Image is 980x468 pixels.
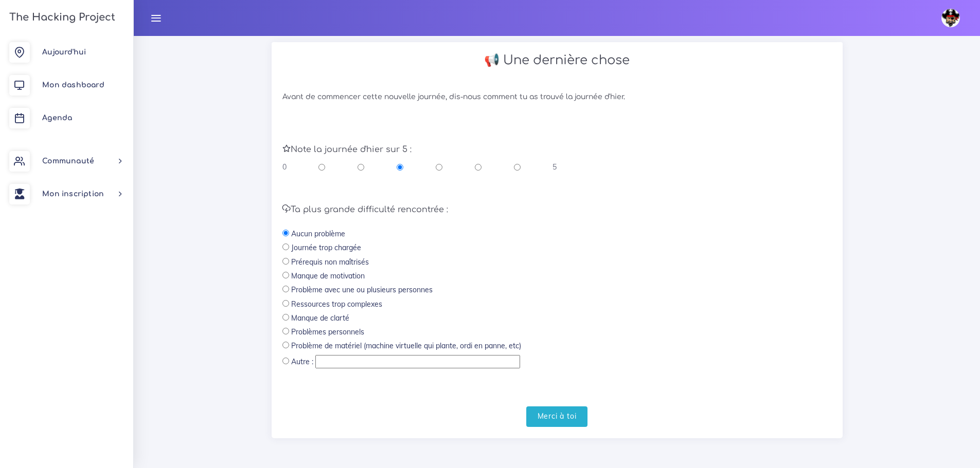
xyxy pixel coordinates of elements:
label: Journée trop chargée [291,242,361,253]
div: 0 5 [282,162,557,172]
h2: 📢 Une dernière chose [282,53,832,68]
label: Problème avec une ou plusieurs personnes [291,285,433,295]
span: Agenda [42,114,72,122]
label: Problèmes personnels [291,327,364,337]
img: avatar [941,9,960,27]
label: Aucun problème [291,229,345,239]
span: Mon dashboard [42,81,104,89]
label: Ressources trop complexes [291,299,382,309]
input: Merci à toi [526,406,588,427]
label: Autre : [291,357,313,367]
span: Aujourd'hui [42,48,86,56]
h3: The Hacking Project [6,12,115,23]
h5: Note la journée d'hier sur 5 : [282,145,832,155]
h5: Ta plus grande difficulté rencontrée : [282,205,832,215]
label: Prérequis non maîtrisés [291,257,369,267]
h6: Avant de commencer cette nouvelle journée, dis-nous comment tu as trouvé la journée d'hier. [282,93,832,102]
span: Mon inscription [42,190,104,198]
label: Manque de clarté [291,313,349,323]
span: Communauté [42,157,94,165]
label: Manque de motivation [291,271,365,281]
label: Problème de matériel (machine virtuelle qui plante, ordi en panne, etc) [291,341,521,351]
